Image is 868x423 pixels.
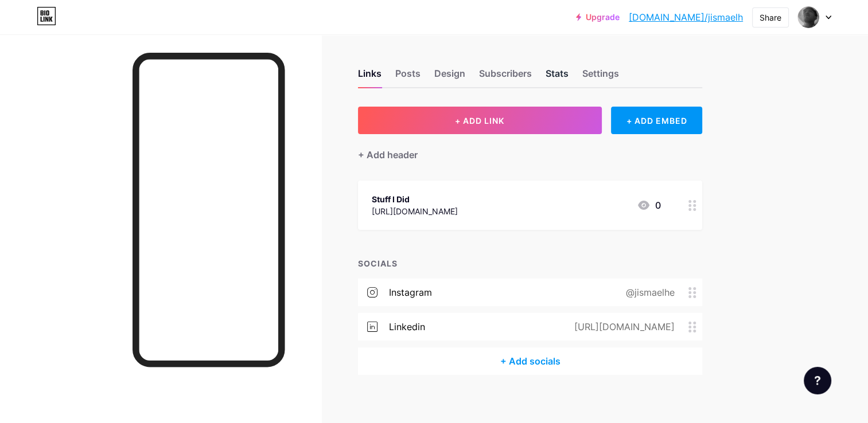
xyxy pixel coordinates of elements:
div: + Add header [358,148,418,162]
div: Stuff I Did [372,193,458,205]
div: Subscribers [479,66,532,87]
div: [URL][DOMAIN_NAME] [556,320,688,334]
div: linkedin [389,320,425,334]
div: @jismaelhe [608,285,688,299]
button: + ADD LINK [358,107,602,134]
div: Settings [582,66,619,87]
a: Upgrade [576,13,620,22]
div: 0 [637,198,661,212]
div: [URL][DOMAIN_NAME] [372,205,458,217]
div: Posts [395,66,421,87]
div: SOCIALS [358,257,702,269]
div: instagram [389,285,432,299]
img: Ismael Hernández José Alberto [797,6,819,28]
div: + Add socials [358,347,702,375]
div: Design [434,66,465,87]
div: Stats [546,66,569,87]
div: Share [760,11,781,23]
a: [DOMAIN_NAME]/jismaelh [629,10,743,24]
div: + ADD EMBED [611,107,702,134]
span: + ADD LINK [455,116,504,126]
div: Links [358,66,382,87]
